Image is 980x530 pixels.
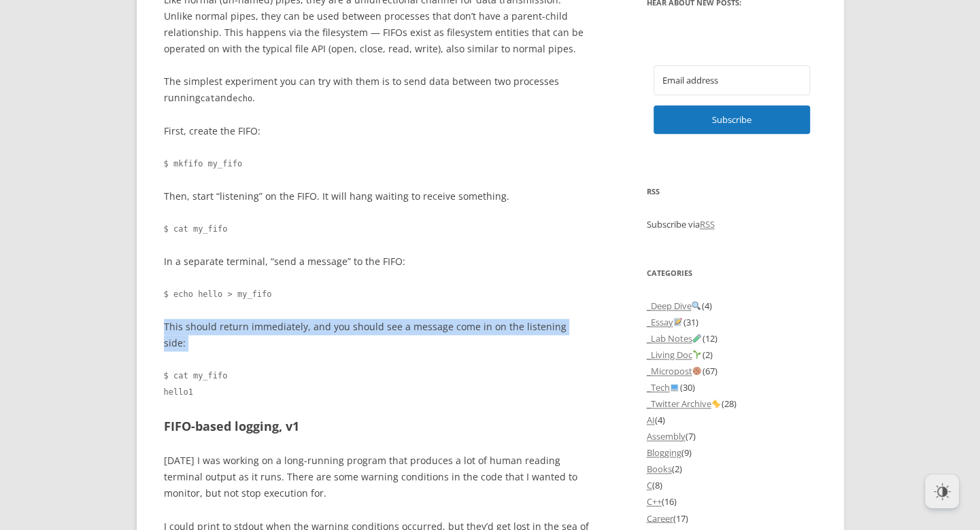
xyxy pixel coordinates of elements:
[233,94,252,103] code: echo
[711,399,720,408] img: 🐤
[673,317,682,326] img: 📝
[647,430,686,442] a: Assembly
[647,493,817,510] li: (16)
[654,65,810,95] input: Email address
[647,428,817,444] li: (7)
[164,417,589,436] h2: FIFO-based logging, v1
[164,156,589,172] code: $ mkfifo my_fifo
[647,300,702,312] a: _Deep Dive
[164,319,589,351] p: This should return immediately, and you should see a message come in on the listening side:
[647,298,817,314] li: (4)
[647,265,817,281] h3: Categories
[164,221,589,237] code: $ cat my_fifo
[692,350,701,359] img: 🌱
[201,94,216,103] code: cat
[164,73,589,107] p: The simplest experiment you can try with them is to send data between two processes running and .
[647,347,817,363] li: (2)
[647,330,817,347] li: (12)
[164,253,589,270] p: In a separate terminal, “send a message” to the FIFO:
[164,286,589,302] code: $ echo hello > my_fifo
[647,510,817,526] li: (17)
[647,379,817,395] li: (30)
[164,453,589,501] p: [DATE] I was working on a long-running program that produces a lot of human reading terminal outp...
[647,314,817,330] li: (31)
[647,397,722,410] a: _Twitter Archive
[647,332,703,344] a: _Lab Notes
[647,316,683,328] a: _Essay
[647,512,673,524] a: Career
[647,365,703,377] a: _Micropost
[647,461,817,477] li: (2)
[692,366,701,375] img: 🍪
[647,414,655,426] a: AI
[647,381,680,393] a: _Tech
[647,446,681,459] a: Blogging
[647,412,817,428] li: (4)
[164,368,589,400] code: $ cat my_fifo hello1
[647,444,817,461] li: (9)
[164,188,589,205] p: Then, start “listening” on the FIFO. It will hang waiting to receive something.
[647,183,817,200] h3: RSS
[647,463,672,475] a: Books
[647,395,817,412] li: (28)
[692,334,701,342] img: 🧪
[647,363,817,379] li: (67)
[647,495,662,508] a: C++
[647,479,652,491] a: C
[670,383,679,391] img: 💻
[700,218,715,230] a: RSS
[692,301,700,310] img: 🔍
[647,349,703,361] a: _Living Doc
[647,477,817,493] li: (8)
[654,105,810,134] button: Subscribe
[164,123,589,139] p: First, create the FIFO:
[647,216,817,232] p: Subscribe via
